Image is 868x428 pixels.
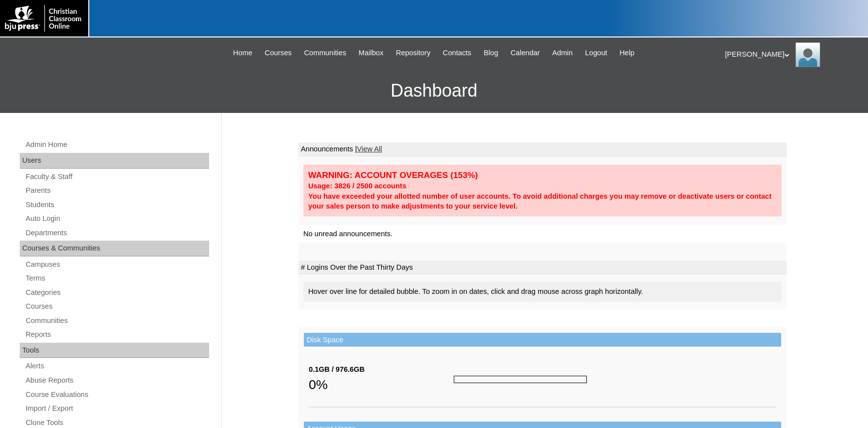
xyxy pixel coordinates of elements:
[479,47,503,59] a: Blog
[299,47,351,59] a: Communities
[25,272,209,285] a: Terms
[25,286,209,299] a: Categories
[25,402,209,415] a: Import / Export
[308,170,777,181] div: WARNING: ACCOUNT OVERAGES (153%)
[25,213,209,225] a: Auto Login
[298,261,787,275] td: # Logins Over the Past Thirty Days
[615,47,639,59] a: Help
[25,328,209,341] a: Reports
[391,47,435,59] a: Repository
[580,47,612,59] a: Logout
[443,47,471,59] span: Contacts
[585,47,607,59] span: Logout
[25,184,209,197] a: Parents
[354,47,389,59] a: Mailbox
[552,47,573,59] span: Admin
[484,47,498,59] span: Blog
[228,47,257,59] a: Home
[20,153,209,169] div: Users
[506,47,544,59] a: Calendar
[796,42,820,67] img: Karen Lawton
[265,47,292,59] span: Courses
[25,199,209,211] a: Students
[260,47,297,59] a: Courses
[304,47,346,59] span: Communities
[5,69,863,113] h3: Dashboard
[308,182,406,190] strong: Usage: 3826 / 2500 accounts
[510,47,540,59] span: Calendar
[298,143,787,156] td: Announcements |
[25,315,209,327] a: Communities
[396,47,431,59] span: Repository
[25,360,209,372] a: Alerts
[309,364,454,375] div: 0.1GB / 976.6GB
[438,47,476,59] a: Contacts
[20,343,209,358] div: Tools
[5,5,83,32] img: logo-white.png
[25,139,209,151] a: Admin Home
[25,171,209,183] a: Faculty & Staff
[359,47,384,59] span: Mailbox
[357,145,382,153] a: View All
[309,375,454,394] div: 0%
[25,300,209,313] a: Courses
[725,42,858,67] div: [PERSON_NAME]
[304,333,781,347] td: Disk Space
[298,225,787,243] td: No unread announcements.
[303,282,782,302] div: Hover over line for detailed bubble. To zoom in on dates, click and drag mouse across graph horiz...
[25,374,209,387] a: Abuse Reports
[547,47,578,59] a: Admin
[20,241,209,256] div: Courses & Communities
[25,389,209,401] a: Course Evaluations
[233,47,253,59] span: Home
[619,47,634,59] span: Help
[308,191,777,212] div: You have exceeded your allotted number of user accounts. To avoid additional charges you may remo...
[25,227,209,239] a: Departments
[25,258,209,271] a: Campuses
